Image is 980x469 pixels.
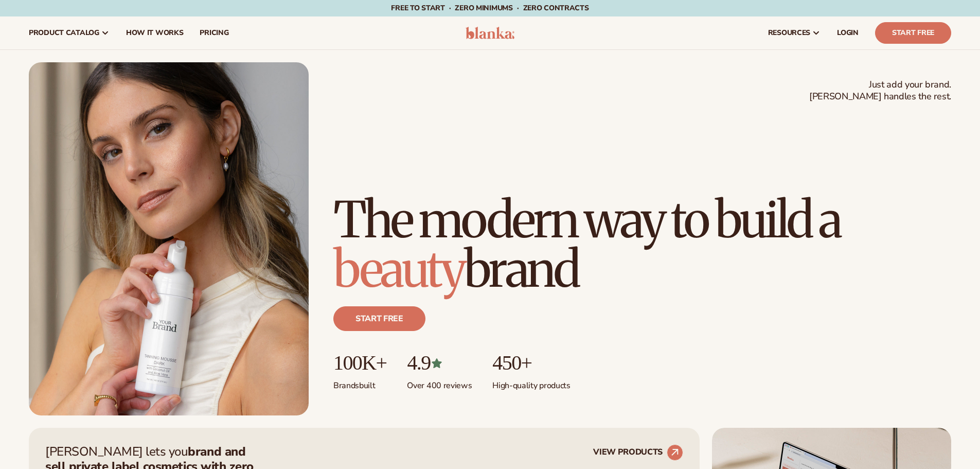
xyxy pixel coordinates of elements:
[391,3,589,13] span: Free to start · ZERO minimums · ZERO contracts
[466,27,514,39] img: logo
[760,16,829,49] a: resources
[29,62,309,415] img: Female holding tanning mousse.
[837,29,859,37] span: LOGIN
[875,22,951,44] a: Start Free
[333,306,425,331] a: Start free
[333,195,951,294] h1: The modern way to build a brand
[407,374,472,391] p: Over 400 reviews
[191,16,237,49] a: pricing
[593,444,683,461] a: VIEW PRODUCTS
[21,16,118,49] a: product catalog
[118,16,192,49] a: How It Works
[407,352,472,374] p: 4.9
[333,374,386,391] p: Brands built
[809,79,951,103] span: Just add your brand. [PERSON_NAME] handles the rest.
[333,352,386,374] p: 100K+
[492,374,570,391] p: High-quality products
[333,238,464,300] span: beauty
[126,29,184,37] span: How It Works
[492,352,570,374] p: 450+
[200,29,228,37] span: pricing
[29,29,99,37] span: product catalog
[768,29,810,37] span: resources
[829,16,867,49] a: LOGIN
